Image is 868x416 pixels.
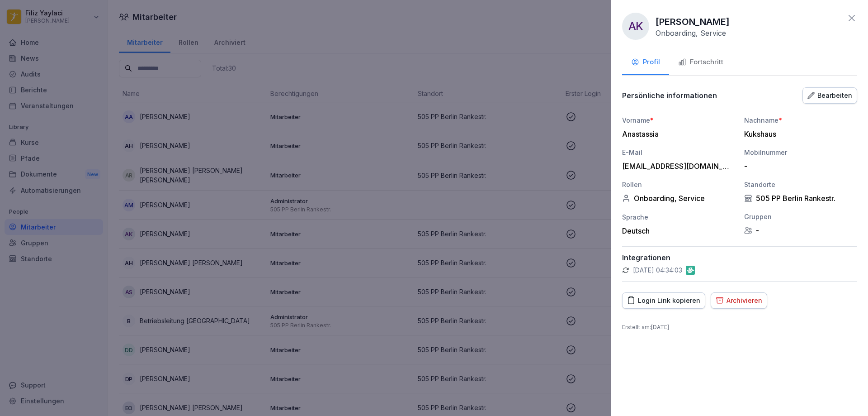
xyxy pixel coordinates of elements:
[622,115,735,125] div: Vorname
[656,29,726,38] p: Onboarding, Service
[744,194,857,203] div: 505 PP Berlin Rankestr.
[716,296,762,306] div: Archivieren
[656,15,730,29] p: [PERSON_NAME]
[744,180,857,189] div: Standorte
[633,266,682,275] p: [DATE] 04:34:03
[622,129,731,139] div: Anastassia
[622,13,649,40] div: AK
[622,148,735,157] div: E-Mail
[744,129,853,139] div: Kukshaus
[678,57,723,67] div: Fortschritt
[807,91,852,100] div: Bearbeiten
[627,296,700,306] div: Login Link kopieren
[802,87,857,104] button: Bearbeiten
[669,51,732,75] button: Fortschritt
[686,266,695,275] img: gastromatic.png
[711,292,767,309] button: Archivieren
[622,292,705,309] button: Login Link kopieren
[744,148,857,157] div: Mobilnummer
[744,212,857,221] div: Gruppen
[744,162,853,171] div: -
[622,253,857,262] p: Integrationen
[622,51,669,75] button: Profil
[744,226,857,235] div: -
[631,57,660,67] div: Profil
[622,162,731,171] div: [EMAIL_ADDRESS][DOMAIN_NAME]
[622,212,735,222] div: Sprache
[622,180,735,189] div: Rollen
[622,194,735,203] div: Onboarding, Service
[744,115,857,125] div: Nachname
[622,91,717,100] p: Persönliche informationen
[622,323,857,331] p: Erstellt am : [DATE]
[622,226,735,235] div: Deutsch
